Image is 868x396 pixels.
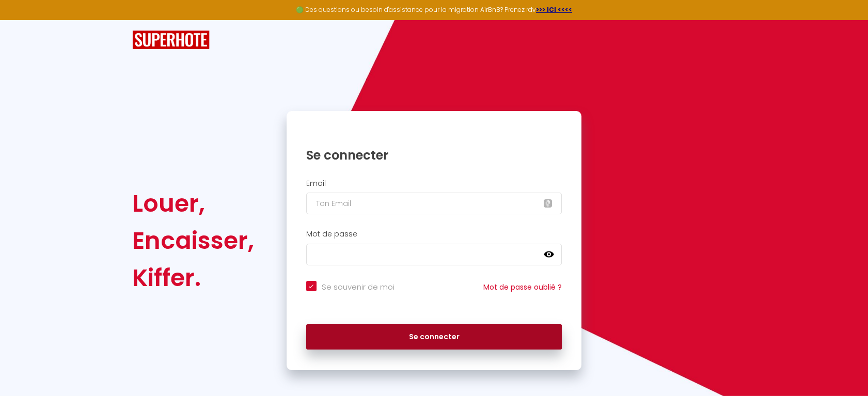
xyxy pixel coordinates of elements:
div: Encaisser, [132,222,254,259]
div: Kiffer. [132,259,254,296]
img: SuperHote logo [132,30,210,50]
input: Ton Email [306,193,562,214]
div: Louer, [132,185,254,222]
a: >>> ICI <<<< [536,5,572,14]
h2: Email [306,179,562,188]
button: Se connecter [306,324,562,350]
a: Mot de passe oublié ? [483,282,562,292]
h2: Mot de passe [306,230,562,239]
h1: Se connecter [306,147,562,163]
